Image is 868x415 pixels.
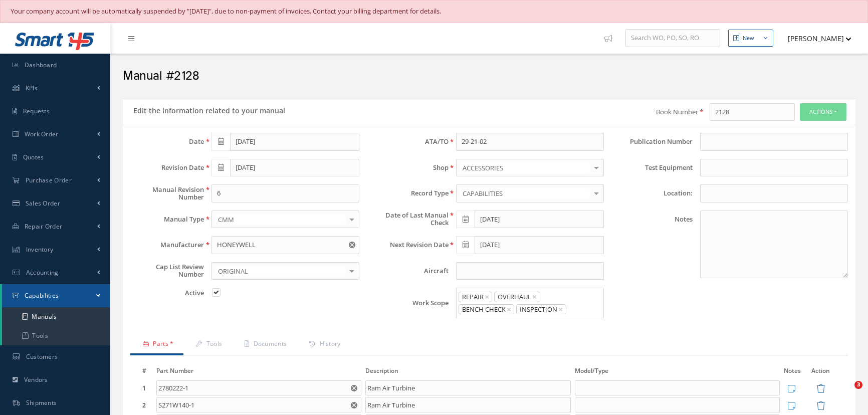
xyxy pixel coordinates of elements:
span: Purchase Order [26,176,72,184]
button: Remove option [532,293,537,301]
svg: Reset [351,385,357,391]
label: Record Type [367,189,448,197]
span: × [532,291,537,302]
strong: 1 [142,384,146,392]
th: Model/Type [573,365,782,379]
th: # [140,365,154,379]
h5: Edit the information related to your manual [130,103,285,115]
span: Accounting [26,268,59,277]
span: Repair Order [25,222,63,231]
th: Notes [782,365,803,379]
button: Remove option [485,293,489,301]
span: Inventory [26,245,54,254]
a: Show Tips [599,23,625,54]
strong: 2 [142,401,146,409]
label: Publication Number [611,138,693,145]
span: KPIs [26,84,38,92]
button: Actions [800,103,846,121]
input: Search WO, PO, SO, RO [625,29,720,47]
a: History [297,334,350,355]
span: BENCH CHECK [459,304,515,315]
button: Reset [349,380,361,395]
iframe: Intercom live chat [834,381,858,405]
span: Dashboard [25,61,57,69]
a: Tools [183,334,232,355]
div: Active [211,288,359,299]
button: Remove option [558,305,563,313]
span: OVERHAUL [494,292,540,302]
button: Reset [347,236,359,254]
a: Tools [2,326,110,345]
label: Next Revision Date [367,241,448,249]
span: × [558,304,563,315]
span: INSPECTION [516,304,566,315]
th: Description [363,365,573,379]
label: ATA/TO [367,138,448,145]
span: Vendors [24,375,48,384]
label: Aircraft [367,267,448,275]
a: Parts * [130,334,183,355]
label: Test Equipment [611,164,693,171]
button: New [728,30,773,47]
div: New [743,34,754,43]
label: Shop [367,164,448,171]
a: Remove [816,402,825,411]
label: Location: [611,189,693,197]
input: Search for option [567,304,598,315]
svg: Reset [349,242,355,248]
th: Part Number [154,365,364,379]
a: Remove [816,385,825,394]
span: Customers [26,352,58,361]
a: Manuals [2,307,110,326]
button: [PERSON_NAME] [778,29,851,48]
div: Your company account will be automatically suspended by "[DATE]", due to non-payment of invoices.... [11,7,857,17]
label: Date of Last Manual Check [367,212,448,227]
label: Book Number [656,107,707,117]
label: Manual Revision Number [123,186,204,201]
span: REPAIR [459,292,493,302]
h2: Manual #2128 [123,69,855,84]
span: CAPABILITIES [460,188,590,198]
textarea: Notes [700,211,848,278]
button: Remove option [507,305,511,313]
span: ORIGINAL [215,266,346,276]
label: Date [123,138,204,145]
label: Active [123,289,204,297]
svg: Reset [351,402,357,408]
label: Manual Type [123,216,204,223]
span: Quotes [23,153,44,161]
label: Revision Date [123,164,204,171]
button: Reset [349,397,361,412]
span: Shipments [26,398,57,407]
span: ACCESSORIES [460,163,590,173]
th: Action [803,365,838,379]
span: × [507,304,511,315]
a: Documents [232,334,297,355]
span: Requests [23,107,50,115]
label: Cap List Review Number [123,263,204,278]
span: Work Order [25,130,59,138]
span: 3 [854,381,862,389]
label: Notes [611,211,693,278]
span: Sales Order [26,199,60,207]
a: Capabilities [2,284,110,307]
span: Capabilities [25,291,59,300]
label: Work Scope [367,299,448,307]
span: × [485,291,489,302]
span: CMM [215,215,346,225]
label: Manufacturer [123,241,204,249]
